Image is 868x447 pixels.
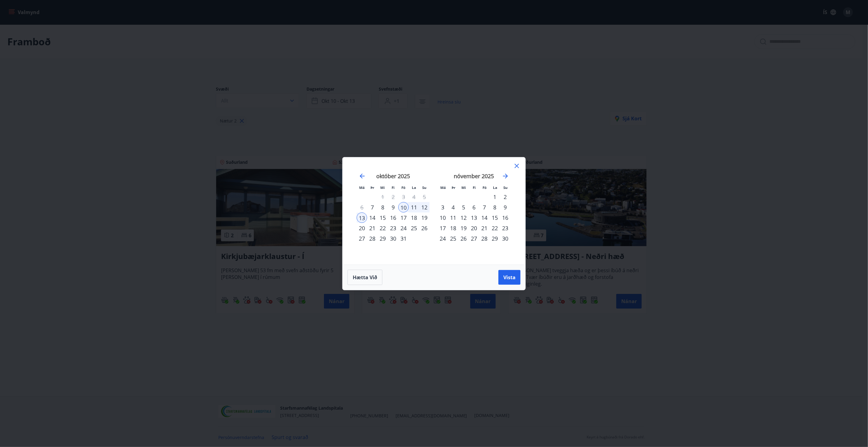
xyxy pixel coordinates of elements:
[448,233,458,244] div: 25
[458,223,469,233] td: Choose miðvikudagur, 19. nóvember 2025 as your check-in date. It’s available.
[500,202,510,212] div: 9
[479,233,490,244] div: 28
[500,192,510,202] div: 2
[458,212,469,223] td: Choose miðvikudagur, 12. nóvember 2025 as your check-in date. It’s available.
[357,233,367,244] td: Choose mánudagur, 27. október 2025 as your check-in date. It’s available.
[398,233,409,244] td: Choose föstudagur, 31. október 2025 as your check-in date. It’s available.
[398,202,409,212] div: 10
[490,202,500,212] td: Choose laugardagur, 8. nóvember 2025 as your check-in date. It’s available.
[388,212,398,223] td: Choose fimmtudagur, 16. október 2025 as your check-in date. It’s available.
[409,212,419,223] td: Choose laugardagur, 18. október 2025 as your check-in date. It’s available.
[409,192,419,202] td: Not available. laugardagur, 4. október 2025
[438,202,448,212] div: 3
[419,212,430,223] div: 19
[381,185,385,190] small: Mi
[490,212,500,223] div: 15
[357,212,367,223] td: Selected as end date. mánudagur, 13. október 2025
[409,212,419,223] div: 18
[500,223,510,233] div: 23
[490,233,500,244] td: Choose laugardagur, 29. nóvember 2025 as your check-in date. It’s available.
[378,212,388,223] div: 15
[469,212,479,223] td: Choose fimmtudagur, 13. nóvember 2025 as your check-in date. It’s available.
[388,212,398,223] div: 16
[438,223,448,233] td: Choose mánudagur, 17. nóvember 2025 as your check-in date. It’s available.
[469,223,479,233] div: 20
[479,223,490,233] div: 21
[469,202,479,212] div: 6
[357,202,367,212] td: Not available. mánudagur, 6. október 2025
[357,212,367,223] div: 13
[479,223,490,233] td: Choose föstudagur, 21. nóvember 2025 as your check-in date. It’s available.
[500,212,510,223] td: Choose sunnudagur, 16. nóvember 2025 as your check-in date. It’s available.
[500,192,510,202] td: Choose sunnudagur, 2. nóvember 2025 as your check-in date. It’s available.
[398,192,409,202] td: Not available. föstudagur, 3. október 2025
[398,212,409,223] td: Choose föstudagur, 17. október 2025 as your check-in date. It’s available.
[402,185,406,190] small: Fö
[412,185,416,190] small: La
[378,223,388,233] td: Choose miðvikudagur, 22. október 2025 as your check-in date. It’s available.
[448,202,458,212] div: 4
[419,202,430,212] div: 12
[458,223,469,233] div: 19
[367,202,378,212] div: 7
[503,274,516,281] span: Vista
[458,202,469,212] td: Choose miðvikudagur, 5. nóvember 2025 as your check-in date. It’s available.
[473,185,476,190] small: Fi
[498,270,520,285] button: Vista
[448,223,458,233] div: 18
[367,233,378,244] td: Choose þriðjudagur, 28. október 2025 as your check-in date. It’s available.
[490,212,500,223] td: Choose laugardagur, 15. nóvember 2025 as your check-in date. It’s available.
[458,233,469,244] td: Choose miðvikudagur, 26. nóvember 2025 as your check-in date. It’s available.
[419,202,430,212] td: Selected. sunnudagur, 12. október 2025
[367,233,378,244] div: 28
[422,185,426,190] small: Su
[378,233,388,244] div: 29
[490,192,500,202] div: 1
[490,202,500,212] div: 8
[479,212,490,223] div: 14
[409,202,419,212] td: Selected. laugardagur, 11. október 2025
[490,192,500,202] td: Choose laugardagur, 1. nóvember 2025 as your check-in date. It’s available.
[438,233,448,244] td: Choose mánudagur, 24. nóvember 2025 as your check-in date. It’s available.
[452,185,455,190] small: Þr
[493,185,497,190] small: La
[479,212,490,223] td: Choose föstudagur, 14. nóvember 2025 as your check-in date. It’s available.
[479,202,490,212] div: 7
[367,223,378,233] td: Choose þriðjudagur, 21. október 2025 as your check-in date. It’s available.
[348,270,382,285] button: Hætta við
[388,233,398,244] td: Choose fimmtudagur, 30. október 2025 as your check-in date. It’s available.
[438,212,448,223] td: Choose mánudagur, 10. nóvember 2025 as your check-in date. It’s available.
[500,212,510,223] div: 16
[440,185,446,190] small: Má
[359,185,365,190] small: Má
[388,202,398,212] td: Choose fimmtudagur, 9. október 2025 as your check-in date. It’s available.
[490,233,500,244] div: 29
[462,185,466,190] small: Mi
[353,274,377,281] span: Hætta við
[458,202,469,212] div: 5
[378,212,388,223] td: Choose miðvikudagur, 15. október 2025 as your check-in date. It’s available.
[350,165,518,257] div: Calendar
[500,233,510,244] div: 30
[388,233,398,244] div: 30
[388,223,398,233] div: 23
[398,202,409,212] td: Selected as start date. föstudagur, 10. október 2025
[367,212,378,223] td: Choose þriðjudagur, 14. október 2025 as your check-in date. It’s available.
[398,212,409,223] div: 17
[458,233,469,244] div: 26
[398,223,409,233] div: 24
[438,223,448,233] div: 17
[500,223,510,233] td: Choose sunnudagur, 23. nóvember 2025 as your check-in date. It’s available.
[378,202,388,212] div: 8
[419,223,430,233] div: 26
[502,172,509,180] div: Move forward to switch to the next month.
[388,202,398,212] div: 9
[378,192,388,202] td: Not available. miðvikudagur, 1. október 2025
[500,202,510,212] td: Choose sunnudagur, 9. nóvember 2025 as your check-in date. It’s available.
[469,223,479,233] td: Choose fimmtudagur, 20. nóvember 2025 as your check-in date. It’s available.
[438,202,448,212] td: Choose mánudagur, 3. nóvember 2025 as your check-in date. It’s available.
[357,233,367,244] div: 27
[448,212,458,223] td: Choose þriðjudagur, 11. nóvember 2025 as your check-in date. It’s available.
[469,212,479,223] div: 13
[359,172,366,180] div: Move backward to switch to the previous month.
